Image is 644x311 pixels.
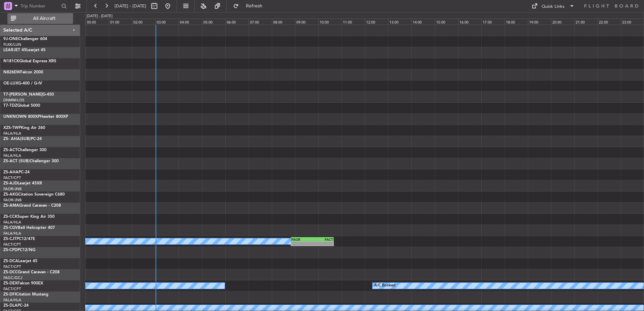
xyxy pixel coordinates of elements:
[3,215,18,219] span: ZS-CCK
[3,81,42,85] a: OE-LUXG-400 / G-IV
[3,137,31,141] span: ZS- AHA(SUB)
[3,181,18,185] span: ZS-AJD
[3,215,55,219] a: ZS-CCKSuper King Air 350
[374,281,395,291] div: A/C Booked
[291,237,312,241] div: FAGR
[230,1,270,11] button: Refresh
[3,104,40,108] a: T7-TDZGlobal 5000
[3,270,60,274] a: ZS-DCCGrand Caravan - C208
[3,70,43,74] a: N826EWFalcon 2000
[3,193,65,197] a: ZS-AKGCitation Sovereign C680
[3,153,21,158] a: FALA/HLA
[3,220,21,225] a: FALA/HLA
[3,81,18,85] span: OE-LUX
[3,226,18,230] span: ZS-CGV
[3,115,68,119] a: UNKNOWN 800XPHawker 800XP
[115,3,146,9] span: [DATE] - [DATE]
[225,19,249,25] div: 06:00
[240,4,268,8] span: Refresh
[3,93,54,97] a: T7-[PERSON_NAME]G-450
[132,19,155,25] div: 02:00
[3,275,22,280] a: FAGC/GCJ
[3,42,21,47] a: FLKK/LUN
[3,292,49,297] a: ZS-DFICitation Mustang
[3,186,22,192] a: FAOR/JNB
[411,19,434,25] div: 14:00
[3,193,18,197] span: ZS-AKG
[3,148,46,152] a: ZS-ACTChallenger 300
[312,242,333,246] div: -
[3,93,42,97] span: T7-[PERSON_NAME]
[551,19,574,25] div: 20:00
[598,19,621,25] div: 22:00
[87,13,112,19] div: [DATE] - [DATE]
[542,3,565,10] div: Quick Links
[3,248,18,252] span: ZS-CPD
[3,304,18,308] span: ZS-DLA
[3,148,18,152] span: ZS-ACT
[3,270,18,274] span: ZS-DCC
[3,281,43,285] a: ZS-DEXFalcon 900EX
[3,126,45,130] a: XZS-TWPKing Air 260
[3,286,21,291] a: FACT/CPT
[3,170,30,174] a: ZS-AHAPC-24
[435,19,458,25] div: 15:00
[621,19,644,25] div: 23:00
[3,304,29,308] a: ZS-DLAPC-24
[3,59,19,63] span: N181CK
[3,181,42,185] a: ZS-AJDLearjet 45XR
[3,298,21,303] a: FALA/HLA
[3,259,37,263] a: ZS-DCALearjet 45
[3,37,47,41] a: 9J-ONEChallenger 604
[574,19,598,25] div: 21:00
[18,16,71,21] span: All Aircraft
[3,98,24,103] a: DNMM/LOS
[7,13,73,24] button: All Aircraft
[3,204,61,208] a: ZS-AMAGrand Caravan - C208
[249,19,272,25] div: 07:00
[3,37,18,41] span: 9J-ONE
[3,137,42,141] a: ZS- AHA(SUB)PC-24
[179,19,202,25] div: 04:00
[272,19,295,25] div: 08:00
[458,19,481,25] div: 16:00
[3,204,19,208] span: ZS-AMA
[3,70,20,74] span: N826EW
[3,264,21,269] a: FACT/CPT
[481,19,505,25] div: 17:00
[3,198,22,203] a: FAOR/JNB
[528,1,578,11] button: Quick Links
[3,231,21,236] a: FALA/HLA
[312,237,333,241] div: FACT
[3,159,59,163] a: ZS-ACT (SUB)Challenger 300
[295,19,318,25] div: 09:00
[3,242,21,247] a: FACT/CPT
[3,59,56,63] a: N181CKGlobal Express XRS
[3,131,21,136] a: FALA/HLA
[3,159,30,163] span: ZS-ACT (SUB)
[3,237,35,241] a: ZS-CJTPC12/47E
[3,281,18,285] span: ZS-DEX
[3,226,55,230] a: ZS-CGVBell Helicopter 407
[3,248,35,252] a: ZS-CPDPC12/NG
[3,126,21,130] span: XZS-TWP
[291,242,312,246] div: -
[528,19,551,25] div: 19:00
[365,19,388,25] div: 12:00
[3,170,19,174] span: ZS-AHA
[109,19,132,25] div: 01:00
[155,19,179,25] div: 03:00
[3,175,21,180] a: FACT/CPT
[3,104,17,108] span: T7-TDZ
[342,19,365,25] div: 11:00
[3,48,45,52] a: LEARJET 45Learjet 45
[86,19,109,25] div: 00:00
[21,1,59,11] input: Trip Number
[3,237,17,241] span: ZS-CJT
[3,115,40,119] span: UNKNOWN 800XP
[388,19,411,25] div: 13:00
[318,19,342,25] div: 10:00
[3,292,16,297] span: ZS-DFI
[202,19,225,25] div: 05:00
[505,19,528,25] div: 18:00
